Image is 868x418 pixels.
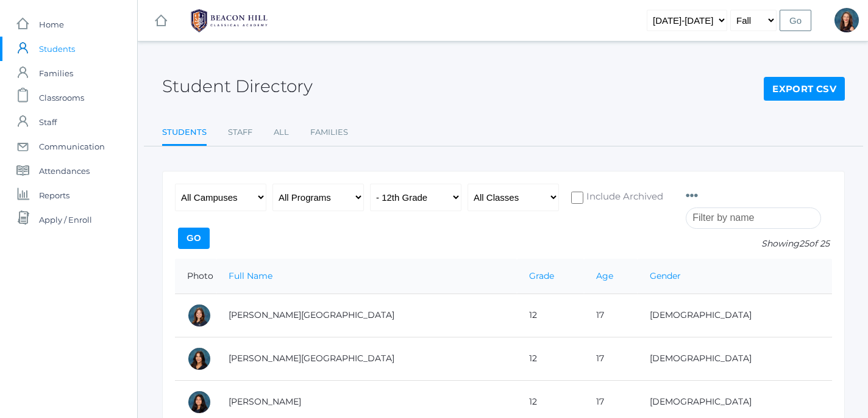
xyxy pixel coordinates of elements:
span: Apply / Enroll [39,207,92,232]
input: Go [178,228,210,249]
input: Go [780,10,811,31]
p: Showing of 25 [686,237,832,250]
span: Home [39,12,64,37]
a: Full Name [229,270,272,281]
img: BHCALogos-05-308ed15e86a5a0abce9b8dd61676a3503ac9727e845dece92d48e8588c001991.png [183,5,275,36]
span: Students [39,37,75,61]
span: Communication [39,134,105,159]
input: Include Archived [571,192,583,204]
a: Staff [228,120,252,145]
span: Staff [39,110,57,134]
a: All [274,120,289,145]
td: 12 [517,294,584,337]
td: 12 [517,337,584,380]
td: [PERSON_NAME][GEOGRAPHIC_DATA] [216,337,517,380]
span: Attendances [39,159,90,183]
td: 17 [584,294,638,337]
td: [DEMOGRAPHIC_DATA] [638,337,832,380]
div: Victoria Arellano [187,347,212,371]
td: 17 [584,337,638,380]
h2: Student Directory [162,77,313,96]
a: Export CSV [764,77,845,101]
span: Classrooms [39,85,84,110]
div: Charlotte Abdulla [187,303,212,328]
a: Grade [529,270,554,281]
span: Families [39,61,73,85]
a: Students [162,120,207,146]
a: Families [310,120,348,145]
td: [PERSON_NAME][GEOGRAPHIC_DATA] [216,294,517,337]
div: Isabella Arteaga [187,390,212,414]
a: Age [596,270,613,281]
span: 25 [799,238,809,249]
th: Photo [175,259,216,294]
a: Gender [650,270,681,281]
div: Hilary Erickson [834,8,859,32]
td: [DEMOGRAPHIC_DATA] [638,294,832,337]
span: Include Archived [583,190,663,205]
input: Filter by name [686,207,821,229]
span: Reports [39,183,69,207]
